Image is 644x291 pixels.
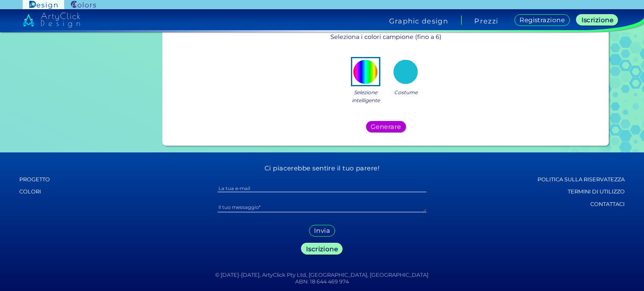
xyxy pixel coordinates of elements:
[517,15,567,26] a: Registrazione
[568,188,625,195] font: Termini di utilizzo
[394,89,418,95] font: Costume
[538,176,625,183] font: Politica sulla riservatezza
[352,89,380,103] font: Selezione intelligente
[330,33,441,41] font: Seleziona i colori campione (fino a 6)
[303,244,341,254] a: Iscrizione
[71,1,96,9] img: Logo ArtyClick Colors
[19,186,109,197] a: Colori
[474,18,498,24] a: Prezzi
[265,164,379,172] font: Ci piacerebbe sentire il tuo parere!
[307,245,337,252] font: Iscrizione
[215,272,428,278] font: © [DATE]-[DATE], ArtyClick Pty Ltd, [GEOGRAPHIC_DATA], [GEOGRAPHIC_DATA]
[389,17,448,25] font: Graphic design
[583,16,612,23] font: Iscrizione
[590,201,625,207] font: Contattaci
[19,174,109,185] a: Progetto
[474,17,498,25] font: Prezzi
[19,188,41,195] font: Colori
[315,227,330,234] font: Invia
[23,13,80,28] img: artyclick_design_logo_white_combined_path.svg
[19,176,50,183] font: Progetto
[535,174,625,185] a: Politica sulla riservatezza
[392,58,419,85] img: col_swatch_custom.jpg
[535,199,625,210] a: Contattaci
[535,186,625,197] a: Termini di utilizzo
[579,15,616,25] a: Iscrizione
[218,184,426,192] input: La tua e-mail
[522,16,563,23] font: Registrazione
[352,58,379,85] img: col_swatch_auto.jpg
[295,278,349,285] font: ABN: 18 644 469 974
[372,123,400,130] font: Generare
